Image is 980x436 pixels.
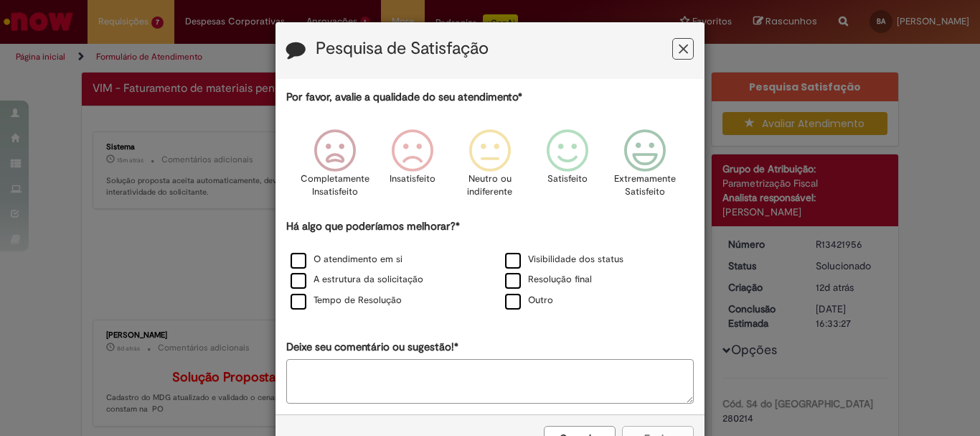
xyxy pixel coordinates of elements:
p: Neutro ou indiferente [464,172,516,199]
div: Satisfeito [531,119,604,217]
label: Outro [505,294,553,307]
div: Neutro ou indiferente [453,119,527,217]
label: Deixe seu comentário ou sugestão!* [286,340,458,355]
p: Satisfeito [547,172,588,186]
label: Por favor, avalie a qualidade do seu atendimento* [286,90,522,105]
label: O atendimento em si [291,253,402,266]
label: Visibilidade dos status [505,253,623,266]
p: Insatisfeito [390,172,435,186]
div: Completamente Insatisfeito [298,119,371,217]
p: Completamente Insatisfeito [301,172,369,199]
div: Extremamente Satisfeito [608,119,682,217]
label: Pesquisa de Satisfação [316,40,489,58]
label: Resolução final [505,273,592,287]
label: Tempo de Resolução [291,294,402,307]
label: A estrutura da solicitação [291,273,423,287]
div: Há algo que poderíamos melhorar?* [286,219,694,312]
p: Extremamente Satisfeito [614,172,676,199]
div: Insatisfeito [376,119,449,217]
